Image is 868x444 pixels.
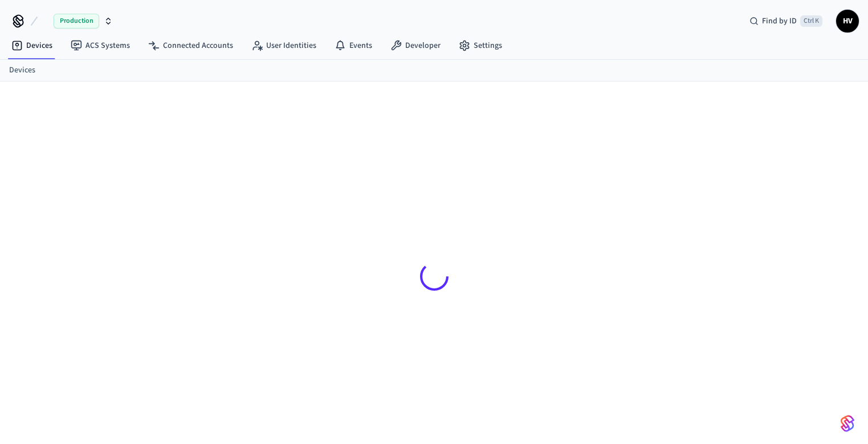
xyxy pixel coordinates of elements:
button: HV [836,10,859,32]
a: Devices [9,64,35,76]
a: Devices [2,35,62,56]
a: User Identities [242,35,325,56]
a: Events [325,35,381,56]
a: Settings [450,35,511,56]
span: Find by ID [762,15,797,27]
a: Developer [381,35,450,56]
img: SeamLogoGradient.69752ec5.svg [841,414,854,433]
a: Connected Accounts [139,35,242,56]
div: Find by IDCtrl K [740,11,832,31]
a: ACS Systems [62,35,139,56]
span: Production [54,14,99,28]
span: HV [837,11,858,31]
span: Ctrl K [800,15,822,27]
